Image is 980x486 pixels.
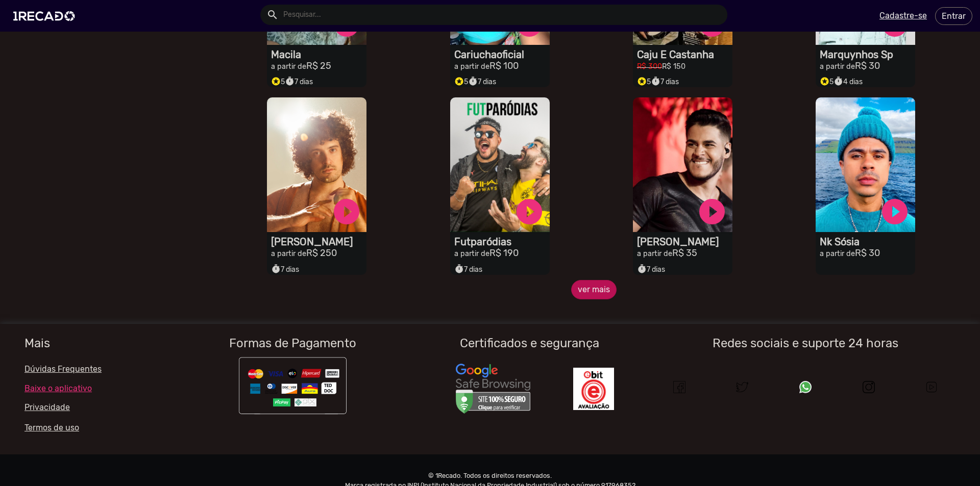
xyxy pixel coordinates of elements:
[637,265,665,274] span: 7 dias
[271,265,299,274] span: 7 dias
[637,262,647,274] i: timer
[673,381,685,393] img: Um recado,1Recado,1 recado,vídeo de famosos,site para pagar famosos,vídeos e lives exclusivas de ...
[820,62,855,71] small: a partir de
[571,280,617,299] button: ver mais
[454,264,464,274] small: timer
[271,248,366,259] h2: R$ 250
[450,97,550,232] video: S1RECADO vídeos dedicados para fãs e empresas
[285,78,313,86] span: 7 dias
[651,76,660,86] small: timer
[271,48,366,61] h1: Macila
[263,5,281,23] button: Example home icon
[637,62,662,71] small: R$ 300
[820,248,915,259] h2: R$ 30
[925,380,938,394] img: Um recado,1Recado,1 recado,vídeo de famosos,site para pagar famosos,vídeos e lives exclusivas de ...
[271,76,281,86] small: stars
[271,78,285,86] span: 5
[651,78,679,86] span: 7 dias
[468,74,478,86] i: timer
[637,249,672,258] small: a partir de
[276,5,727,25] input: Pesquisar...
[655,336,955,351] h3: Redes sociais e suporte 24 horas
[651,74,660,86] i: timer
[834,78,863,86] span: 4 dias
[285,76,295,86] small: timer
[24,363,167,375] p: Dúvidas Frequentes
[697,196,727,227] a: play_circle_filled
[455,363,531,415] img: Um recado,1Recado,1 recado,vídeo de famosos,site para pagar famosos,vídeos e lives exclusivas de ...
[820,249,855,258] small: a partir de
[24,401,167,414] p: Privacidade
[820,236,915,248] h1: Nk Sósia
[271,262,281,274] i: timer
[454,48,550,61] h1: Cariuchaoficial
[454,265,482,274] span: 7 dias
[331,196,362,227] a: play_circle_filled
[454,61,550,72] h2: R$ 100
[863,381,875,393] img: instagram.svg
[454,236,550,248] h1: Futparódias
[514,196,545,227] a: play_circle_filled
[24,422,167,434] p: Termos de uso
[633,97,732,232] video: S1RECADO vídeos dedicados para fãs e empresas
[267,97,366,232] video: S1RECADO vídeos dedicados para fãs e empresas
[935,7,972,25] a: Entrar
[454,78,468,86] span: 5
[637,48,732,61] h1: Caju E Castanha
[24,383,167,393] a: Baixe o aplicativo
[454,74,464,86] i: Selo super talento
[237,355,349,421] img: Um recado,1Recado,1 recado,vídeo de famosos,site para pagar famosos,vídeos e lives exclusivas de ...
[454,62,489,71] small: a partir de
[454,76,464,86] small: stars
[271,249,306,258] small: a partir de
[454,248,550,259] h2: R$ 190
[816,97,915,232] video: S1RECADO vídeos dedicados para fãs e empresas
[820,61,915,72] h2: R$ 30
[637,264,647,274] small: timer
[468,76,478,86] small: timer
[271,264,281,274] small: timer
[573,368,614,410] img: Um recado,1Recado,1 recado,vídeo de famosos,site para pagar famosos,vídeos e lives exclusivas de ...
[820,48,915,61] h1: Marquynhos Sp
[662,62,685,71] small: R$ 150
[271,62,306,71] small: a partir de
[879,11,927,20] u: Cadastre-se
[820,76,829,86] small: stars
[736,381,748,393] img: twitter.svg
[879,196,910,227] a: play_circle_filled
[637,76,647,86] small: stars
[637,74,647,86] i: Selo super talento
[419,336,641,351] h3: Certificados e segurança
[834,74,843,86] i: timer
[285,74,295,86] i: timer
[24,336,167,351] h3: Mais
[454,262,464,274] i: timer
[637,78,651,86] span: 5
[820,74,829,86] i: Selo super talento
[271,236,366,248] h1: [PERSON_NAME]
[637,236,732,248] h1: [PERSON_NAME]
[271,61,366,72] h2: R$ 25
[637,248,732,259] h2: R$ 35
[799,381,812,393] img: Um recado,1Recado,1 recado,vídeo de famosos,site para pagar famosos,vídeos e lives exclusivas de ...
[820,78,834,86] span: 5
[182,336,404,351] h3: Formas de Pagamento
[454,249,489,258] small: a partir de
[834,76,843,86] small: timer
[271,74,281,86] i: Selo super talento
[468,78,496,86] span: 7 dias
[266,9,279,21] mat-icon: Example home icon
